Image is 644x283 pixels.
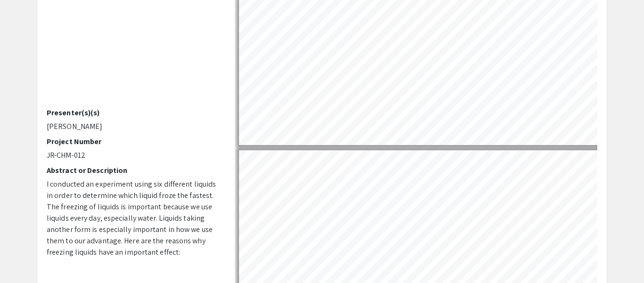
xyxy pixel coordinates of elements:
h2: Project Number [47,137,221,146]
p: [PERSON_NAME] [47,121,221,132]
iframe: Chat [7,240,40,276]
h2: Presenter(s)(s) [47,108,221,117]
p: I conducted an experiment using six different liquids in order to determine which liquid froze th... [47,179,221,258]
p: JR-CHM-012 [47,150,221,161]
h2: Abstract or Description [47,166,221,175]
